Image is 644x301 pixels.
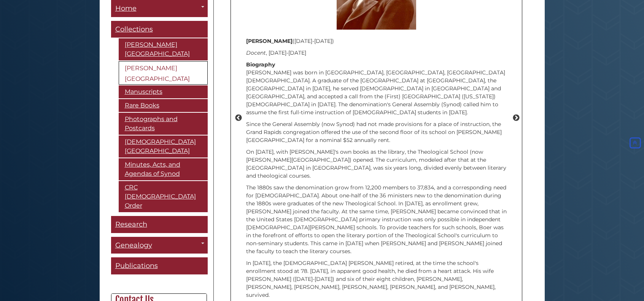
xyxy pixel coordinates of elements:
[246,184,507,255] p: The 1880s saw the denomination grow from 12,200 members to 37,834, and a corresponding need for [...
[246,148,507,180] p: On [DATE], with [PERSON_NAME]'s own books as the library, the Theological School (now [PERSON_NAM...
[115,262,158,270] span: Publications
[246,37,507,45] p: ([DATE]-[DATE])
[628,140,642,147] a: Back to Top
[119,38,208,60] a: [PERSON_NAME][GEOGRAPHIC_DATA]
[512,114,520,122] button: Next
[119,181,208,212] a: CRC [DEMOGRAPHIC_DATA] Order
[115,25,153,33] span: Collections
[111,257,208,274] a: Publications
[246,120,507,144] p: Since the General Assembly (now Synod) had not made provisions for a place of instruction, the Gr...
[246,61,507,117] p: [PERSON_NAME] was born in [GEOGRAPHIC_DATA], [GEOGRAPHIC_DATA], [GEOGRAPHIC_DATA][DEMOGRAPHIC_DAT...
[246,61,275,68] strong: Biography
[119,113,208,135] a: Photographs and Postcards
[246,49,266,56] em: Docent
[115,241,152,249] span: Genealogy
[111,237,208,254] a: Genealogy
[111,21,208,38] a: Collections
[246,49,507,57] p: , [DATE]-[DATE]
[119,158,208,180] a: Minutes, Acts, and Agendas of Synod
[119,136,208,158] a: [DEMOGRAPHIC_DATA][GEOGRAPHIC_DATA]
[115,4,137,13] span: Home
[119,85,208,98] a: Manuscripts
[119,61,208,85] a: [PERSON_NAME][GEOGRAPHIC_DATA]
[115,220,147,229] span: Research
[246,259,507,299] p: In [DATE], the [DEMOGRAPHIC_DATA] [PERSON_NAME] retired, at the time the school's enrollment stoo...
[119,99,208,112] a: Rare Books
[235,114,242,122] button: Previous
[111,216,208,233] a: Research
[246,38,293,44] strong: [PERSON_NAME]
